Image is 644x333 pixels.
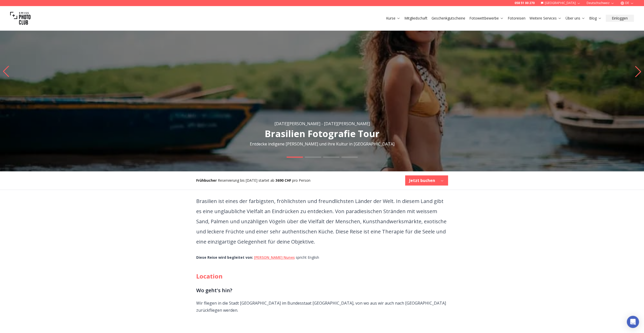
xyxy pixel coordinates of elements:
[386,16,400,21] a: Kurse
[384,15,402,22] button: Kurse
[196,300,448,314] p: Wir fliegen in die Stadt [GEOGRAPHIC_DATA] im Bundesstaat [GEOGRAPHIC_DATA], von wo aus wir auch ...
[627,316,639,328] div: Open Intercom Messenger
[405,175,448,186] button: Jetzt buchen
[409,177,435,183] b: Jetzt buchen
[467,15,506,22] button: Fotowettbewerbe
[275,178,291,183] b: 3690 CHF
[292,178,310,183] span: pro Person
[10,8,30,28] img: Swiss photo club
[589,16,602,21] a: Blog
[430,15,467,22] button: Geschenkgutscheine
[432,16,465,21] a: Geschenkgutscheine
[587,15,604,22] button: Blog
[196,272,448,280] h2: Location
[469,16,504,21] a: Fotowettbewerbe
[527,15,564,22] button: Weitere Services
[515,1,535,5] a: 058 51 00 270
[564,15,587,22] button: Über uns
[196,255,448,260] div: spricht English
[404,16,427,21] a: Mitgliedschaft
[265,129,379,139] h1: Brasilien Fotografie Tour
[196,255,253,260] b: Diese Reise wird begleitet von :
[274,121,370,127] div: [DATE][PERSON_NAME] - [DATE][PERSON_NAME]
[218,178,274,183] span: Reservierung bis [DATE] startet ab
[606,15,634,22] button: Einloggen
[530,16,562,21] a: Weitere Services
[566,16,585,21] a: Über uns
[196,286,448,294] h3: Wo geht's hin?
[196,178,217,183] b: Frühbucher
[506,15,527,22] button: Fotoreisen
[402,15,430,22] button: Mitgliedschaft
[508,16,525,21] a: Fotoreisen
[254,255,295,260] a: [PERSON_NAME] Nunes
[196,196,448,247] p: Brasilien ist eines der farbigsten, fröhlichsten und freundlichsten Länder der Welt. In diesem La...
